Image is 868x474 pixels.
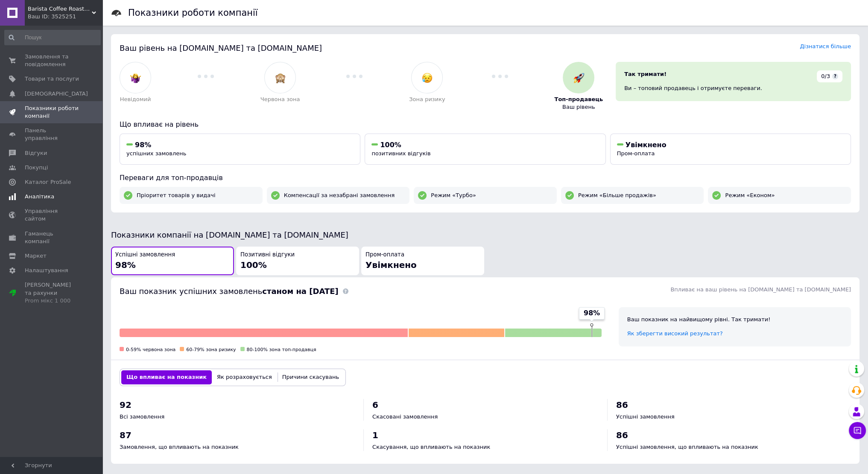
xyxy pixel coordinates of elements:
[115,251,175,259] span: Успішні замовлення
[25,230,79,245] span: Гаманець компанії
[128,8,258,18] h1: Показники роботи компанії
[817,70,842,82] div: 0/3
[28,13,102,20] div: Ваш ID: 3525251
[25,90,88,98] span: [DEMOGRAPHIC_DATA]
[277,370,344,384] button: Причини скасувань
[120,174,223,182] span: Переваги для топ-продавців
[120,400,132,410] span: 92
[25,267,68,274] span: Налаштування
[372,413,438,420] span: Скасовані замовлення
[25,193,54,201] span: Аналітика
[616,413,675,420] span: Успішні замовлення
[554,96,603,103] span: Топ-продавець
[371,150,430,157] span: позитивних відгуків
[849,422,866,439] button: Чат з покупцем
[212,370,277,384] button: Як розраховується
[120,96,151,103] span: Невідомий
[409,96,445,103] span: Зона ризику
[120,413,164,420] span: Всі замовлення
[380,141,401,149] span: 100%
[365,251,404,259] span: Пром-оплата
[725,192,774,199] span: Режим «Економ»
[624,71,666,77] span: Так тримати!
[800,43,851,49] a: Дізнатися більше
[832,73,838,79] span: ?
[627,330,723,337] a: Як зберегти високий результат?
[186,347,236,352] span: 60-79% зона ризику
[625,141,666,149] span: Увімкнено
[573,73,584,83] img: :rocket:
[627,316,842,323] div: Ваш показник на найвищому рівні. Так тримати!
[422,73,433,83] img: :disappointed_relieved:
[25,252,47,260] span: Маркет
[372,444,490,450] span: Скасування, що впливають на показник
[115,260,136,270] span: 98%
[372,430,378,440] span: 1
[120,120,199,128] span: Що впливає на рівень
[610,134,851,165] button: УвімкненоПром-оплата
[617,150,655,157] span: Пром-оплата
[111,230,348,239] span: Показники компанії на [DOMAIN_NAME] та [DOMAIN_NAME]
[111,247,234,275] button: Успішні замовлення98%
[616,400,628,410] span: 86
[25,207,79,223] span: Управління сайтом
[130,73,141,83] img: :woman-shrugging:
[25,178,71,186] span: Каталог ProSale
[120,444,239,450] span: Замовлення, що впливають на показник
[25,281,79,305] span: [PERSON_NAME] та рахунки
[121,370,212,384] button: Що впливає на показник
[25,53,79,68] span: Замовлення та повідомлення
[578,192,656,199] span: Режим «Більше продажів»
[25,75,79,83] span: Товари та послуги
[240,251,295,259] span: Позитивні відгуки
[372,400,378,410] span: 6
[4,30,101,45] input: Пошук
[25,297,79,305] div: Prom мікс 1 000
[120,430,132,440] span: 87
[25,149,47,157] span: Відгуки
[616,430,628,440] span: 86
[25,127,79,142] span: Панель управління
[624,84,842,92] div: Ви – топовий продавець і отримуєте переваги.
[25,164,48,172] span: Покупці
[584,308,600,318] span: 98%
[365,260,417,270] span: Увімкнено
[616,444,758,450] span: Успішні замовлення, що впливають на показник
[431,192,476,199] span: Режим «Турбо»
[260,96,300,103] span: Червона зона
[365,134,605,165] button: 100%позитивних відгуків
[120,287,339,296] span: Ваш показник успішних замовлень
[25,105,79,120] span: Показники роботи компанії
[120,44,322,52] span: Ваш рівень на [DOMAIN_NAME] та [DOMAIN_NAME]
[275,73,286,83] img: :see_no_evil:
[126,347,175,352] span: 0-59% червона зона
[284,192,395,199] span: Компенсації за незабрані замовлення
[247,347,316,352] span: 80-100% зона топ-продавця
[670,286,851,293] span: Впливає на ваш рівень на [DOMAIN_NAME] та [DOMAIN_NAME]
[236,247,359,275] button: Позитивні відгуки100%
[126,150,186,157] span: успішних замовлень
[262,287,338,296] b: станом на [DATE]
[120,134,360,165] button: 98%успішних замовлень
[135,141,151,149] span: 98%
[562,103,595,111] span: Ваш рівень
[28,5,92,13] span: Barista Coffee Roasters
[240,260,267,270] span: 100%
[137,192,216,199] span: Пріоритет товарів у видачі
[361,247,484,275] button: Пром-оплатаУвімкнено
